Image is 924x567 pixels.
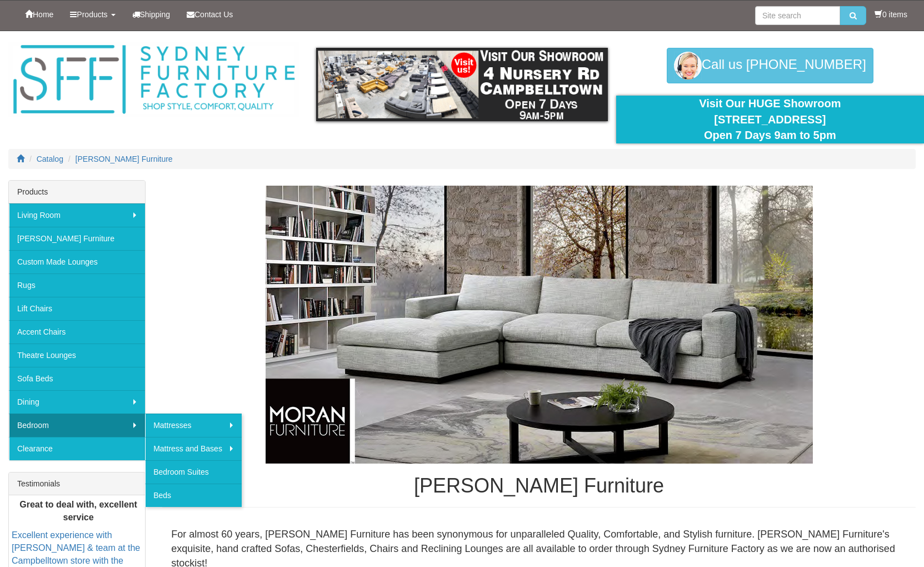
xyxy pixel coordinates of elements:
[875,9,907,20] li: 0 items
[266,186,813,464] img: Moran Furniture
[9,414,145,437] a: Bedroom
[140,10,171,19] span: Shipping
[9,437,145,460] a: Clearance
[9,297,145,320] a: Lift Chairs
[145,484,242,507] a: Beds
[145,437,242,460] a: Mattress and Bases
[194,10,233,19] span: Contact Us
[76,155,173,163] a: [PERSON_NAME] Furniture
[8,42,299,117] img: Sydney Furniture Factory
[162,475,916,497] h1: [PERSON_NAME] Furniture
[755,6,840,25] input: Site search
[9,367,145,390] a: Sofa Beds
[145,414,242,437] a: Mattresses
[316,48,607,121] img: showroom.gif
[77,10,107,19] span: Products
[9,390,145,414] a: Dining
[178,1,241,28] a: Contact Us
[9,181,145,203] div: Products
[9,250,145,273] a: Custom Made Lounges
[9,227,145,250] a: [PERSON_NAME] Furniture
[145,460,242,484] a: Bedroom Suites
[9,203,145,227] a: Living Room
[33,10,53,19] span: Home
[9,472,145,495] div: Testimonials
[9,273,145,297] a: Rugs
[17,1,62,28] a: Home
[62,1,123,28] a: Products
[19,500,137,522] b: Great to deal with, excellent service
[124,1,179,28] a: Shipping
[37,155,63,163] a: Catalog
[9,320,145,344] a: Accent Chairs
[625,96,916,143] div: Visit Our HUGE Showroom [STREET_ADDRESS] Open 7 Days 9am to 5pm
[9,344,145,367] a: Theatre Lounges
